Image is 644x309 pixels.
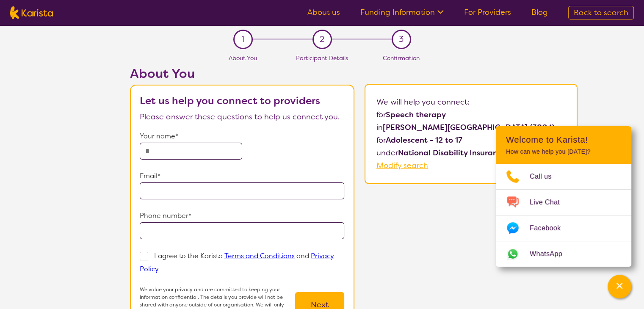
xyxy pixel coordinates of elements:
a: About us [307,7,340,17]
b: Adolescent - 12 to 17 [386,135,462,145]
span: Facebook [530,222,571,235]
a: Back to search [568,6,634,19]
p: under . [376,146,566,159]
b: Let us help you connect to providers [140,94,320,108]
span: WhatsApp [530,248,572,260]
a: Privacy Policy [140,251,334,273]
a: Blog [531,7,548,17]
span: Participant Details [296,54,348,62]
span: About You [229,54,257,62]
span: 3 [399,33,404,46]
p: Your name* [140,130,345,143]
span: 1 [241,33,244,46]
p: We will help you connect: [376,96,566,108]
p: How can we help you [DATE]? [506,148,621,155]
a: Terms and Conditions [224,251,295,260]
img: Karista logo [10,6,53,19]
p: Phone number* [140,210,345,222]
h2: Welcome to Karista! [506,135,621,145]
span: Back to search [574,8,628,18]
p: for [376,108,566,121]
b: Speech therapy [386,110,446,120]
a: For Providers [464,7,511,17]
span: Call us [530,170,562,183]
a: Funding Information [360,7,444,17]
b: National Disability Insurance Scheme (NDIS) [398,148,564,158]
p: in [376,121,566,134]
span: Confirmation [383,54,420,62]
h2: About You [130,66,354,81]
ul: Choose channel [496,164,631,267]
p: Please answer these questions to help us connect you. [140,110,345,123]
b: [PERSON_NAME][GEOGRAPHIC_DATA] (3804) [383,122,555,132]
a: Web link opens in a new tab. [496,241,631,267]
a: Modify search [376,160,428,171]
button: Channel Menu [608,275,631,298]
p: for [376,134,566,146]
span: Live Chat [530,196,570,209]
p: I agree to the Karista and [140,251,334,273]
div: Channel Menu [496,126,631,267]
p: Email* [140,170,345,182]
span: 2 [320,33,324,46]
